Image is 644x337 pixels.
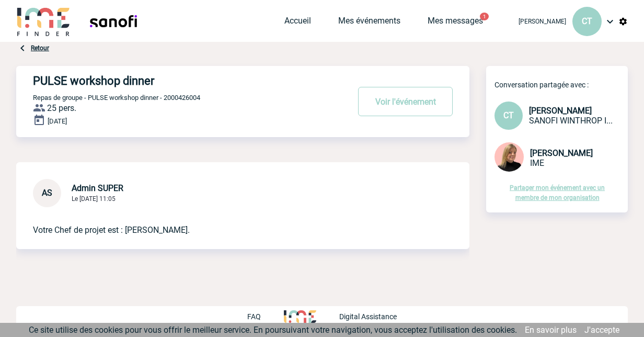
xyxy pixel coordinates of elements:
[519,18,566,25] span: [PERSON_NAME]
[33,207,423,237] p: Votre Chef de projet est : [PERSON_NAME].
[339,312,397,321] p: Digital Assistance
[503,110,514,120] span: CT
[530,148,593,158] span: [PERSON_NAME]
[247,311,284,321] a: FAQ
[494,142,524,172] img: 131233-0.png
[480,13,489,20] button: 1
[31,44,49,52] a: Retour
[358,87,453,116] button: Voir l'événement
[510,184,605,201] a: Partager mon événement avec un membre de mon organisation
[338,16,400,30] a: Mes événements
[72,183,123,193] span: Admin SUPER
[284,310,316,323] img: http://www.idealmeetingsevents.fr/
[529,116,613,126] span: SANOFI WINTHROP INDUSTRIE
[29,325,517,335] span: Ce site utilise des cookies pour vous offrir le meilleur service. En poursuivant votre navigation...
[33,74,318,87] h4: PULSE workshop dinner
[33,94,200,102] span: Repas de groupe - PULSE workshop dinner - 2000426004
[284,16,311,30] a: Accueil
[584,325,619,335] a: J'accepte
[529,106,592,116] span: [PERSON_NAME]
[16,6,71,36] img: IME-Finder
[494,81,628,89] p: Conversation partagée avec :
[247,312,261,321] p: FAQ
[582,16,592,26] span: CT
[42,188,52,198] span: AS
[47,103,76,113] span: 25 pers.
[525,325,577,335] a: En savoir plus
[428,16,483,30] a: Mes messages
[72,195,116,203] span: Le [DATE] 11:05
[48,117,67,125] span: [DATE]
[530,158,544,168] span: IME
